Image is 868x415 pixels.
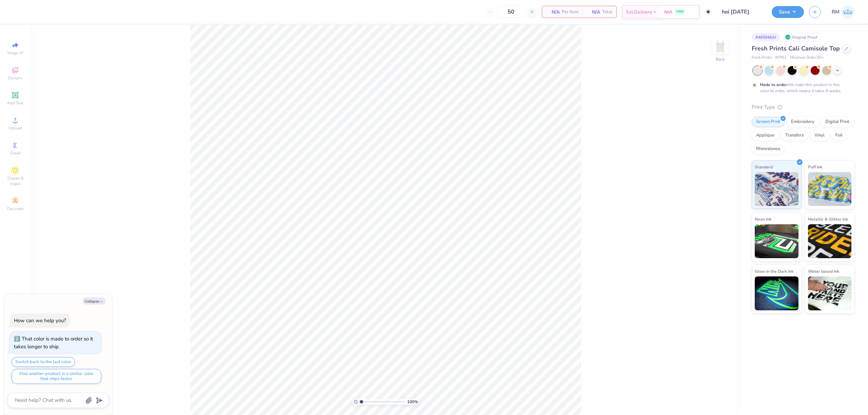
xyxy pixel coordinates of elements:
[3,175,27,186] span: Clipart & logos
[787,117,819,127] div: Embroidery
[8,75,23,81] span: Designs
[498,6,524,18] input: – –
[755,163,773,170] span: Standard
[831,130,847,141] div: Foil
[755,172,798,206] img: Standard
[8,125,22,131] span: Upload
[83,297,105,305] button: Collapse
[752,130,779,141] div: Applique
[760,82,843,94] div: We make this product in this color to order, which means it takes 8 weeks.
[755,215,771,223] span: Neon Ink
[821,117,854,127] div: Digital Print
[7,206,23,211] span: Decorate
[12,369,101,384] button: Find another product in a similar color that ships faster
[407,399,418,405] span: 100 %
[790,55,824,61] span: Minimum Order: 50 +
[716,56,725,62] div: Back
[808,163,822,170] span: Puff Ink
[783,33,821,41] div: Original Proof
[587,8,600,16] span: N/A
[713,39,727,53] img: Back
[717,5,767,19] input: Untitled Design
[808,268,839,275] span: Water based Ink
[808,224,852,258] img: Metallic & Glitter Ink
[752,103,854,111] div: Print Type
[760,82,788,87] strong: Made to order:
[12,357,75,367] button: Switch back to the last color
[7,50,23,56] span: Image AI
[808,215,848,223] span: Metallic & Glitter Ink
[752,44,840,53] span: Fresh Prints Cali Camisole Top
[781,130,808,141] div: Transfers
[808,172,852,206] img: Puff Ink
[676,9,684,14] span: FREE
[602,8,612,16] span: Total
[810,130,829,141] div: Vinyl
[626,8,652,16] span: Est. Delivery
[14,335,93,350] div: That color is made to order so it takes longer to ship.
[7,100,23,106] span: Add Text
[755,224,798,258] img: Neon Ink
[752,33,780,41] div: # 465946AI
[808,276,852,310] img: Water based Ink
[546,8,560,16] span: N/A
[10,150,21,156] span: Greek
[832,5,854,19] a: RM
[755,276,798,310] img: Glow in the Dark Ink
[14,317,66,324] div: How can we help you?
[752,55,772,61] span: Fresh Prints
[752,144,785,154] div: Rhinestones
[772,6,804,18] button: Save
[775,55,787,61] span: # FP52
[752,117,785,127] div: Screen Print
[664,8,672,16] span: N/A
[562,8,578,16] span: Per Item
[841,5,854,19] img: Ronald Manipon
[755,268,793,275] span: Glow in the Dark Ink
[832,8,840,16] span: RM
